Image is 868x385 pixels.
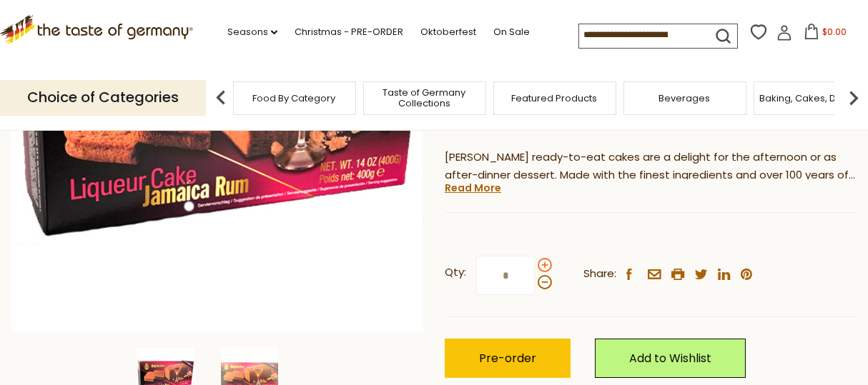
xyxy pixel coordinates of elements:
a: Add to Wishlist [595,339,746,378]
a: Seasons [227,24,277,40]
span: Pre-order [479,350,536,366]
a: Featured Products [512,93,598,104]
a: Oktoberfest [420,24,476,40]
button: Pre-order [445,339,571,378]
strong: Qty: [445,264,466,281]
a: On Sale [493,24,530,40]
p: [PERSON_NAME] ready-to-eat cakes are a delight for the afternoon or as after-dinner dessert. Made... [445,149,857,184]
a: Read More [445,181,501,195]
button: $0.00 [795,24,856,45]
span: $0.00 [822,26,847,38]
input: Qty: [476,256,535,295]
a: Taste of Germany Collections [368,87,482,109]
a: Food By Category [253,93,336,104]
a: Beverages [659,93,711,104]
a: Christmas - PRE-ORDER [295,24,403,40]
img: next arrow [839,84,868,112]
img: previous arrow [207,84,235,112]
span: Share: [583,265,616,283]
